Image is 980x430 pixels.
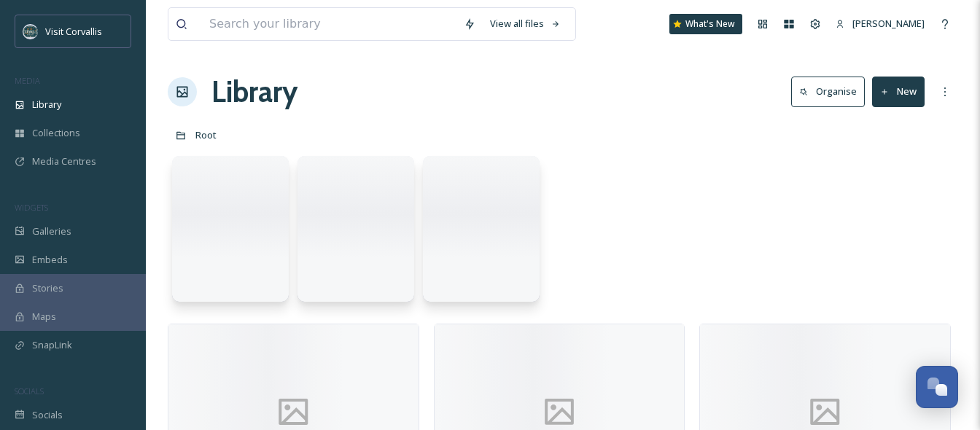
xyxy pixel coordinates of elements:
span: WIDGETS [15,202,48,213]
a: [PERSON_NAME] [828,9,932,38]
input: Search your library [202,8,456,40]
a: View all files [483,9,568,38]
span: SOCIALS [15,386,44,396]
span: Maps [32,310,56,324]
span: MEDIA [15,75,40,86]
span: Stories [32,281,63,295]
a: What's New [669,14,742,34]
span: Root [195,128,217,141]
span: SnapLink [32,338,72,352]
a: Library [211,70,297,114]
span: Library [32,98,61,112]
a: Organise [791,77,872,106]
span: Visit Corvallis [45,25,102,38]
button: Open Chat [916,366,958,408]
button: New [872,77,925,106]
span: [PERSON_NAME] [852,17,925,30]
button: Organise [791,77,865,106]
span: Media Centres [32,155,96,168]
span: Socials [32,408,63,422]
span: Collections [32,126,80,140]
span: Embeds [32,253,68,267]
a: Root [195,126,217,144]
span: Galleries [32,224,71,238]
img: visit-corvallis-badge-dark-blue-orange%281%29.png [23,24,38,39]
